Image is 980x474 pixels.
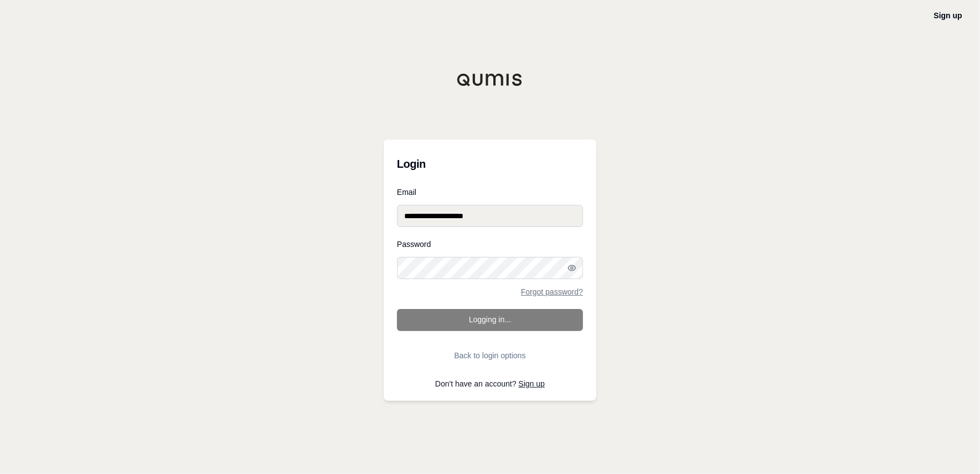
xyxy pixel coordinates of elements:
[397,380,583,388] p: Don't have an account?
[397,240,583,248] label: Password
[457,73,523,86] img: Qumis
[519,379,545,388] a: Sign up
[521,288,583,296] a: Forgot password?
[397,188,583,196] label: Email
[934,11,962,20] a: Sign up
[397,344,583,367] button: Back to login options
[397,153,583,175] h3: Login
